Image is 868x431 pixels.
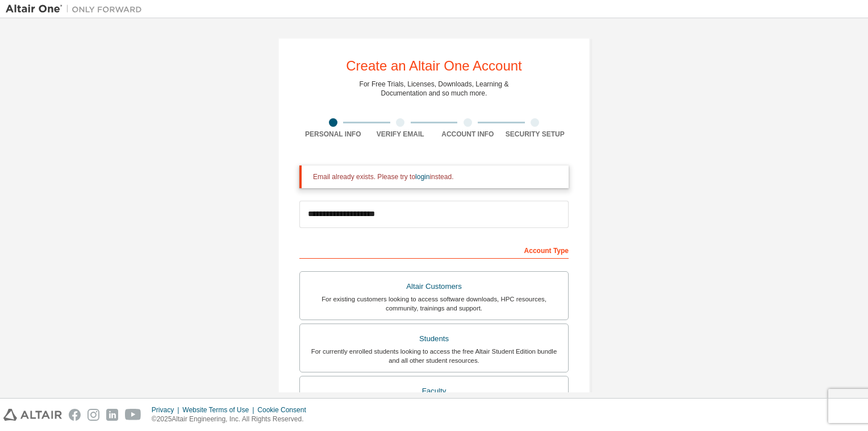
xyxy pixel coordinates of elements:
[367,130,435,139] div: Verify Email
[502,130,569,139] div: Security Setup
[69,409,81,421] img: facebook.svg
[415,173,429,181] a: login
[87,409,99,421] img: instagram.svg
[106,409,118,421] img: linkedin.svg
[434,130,502,139] div: Account Info
[299,130,367,139] div: Personal Info
[346,59,522,73] div: Create an Altair One Account
[152,405,182,415] div: Privacy
[360,80,509,98] div: For Free Trials, Licenses, Downloads, Learning & Documentation and so much more.
[257,405,312,415] div: Cookie Consent
[313,172,560,181] div: Email already exists. Please try to instead.
[3,409,62,421] img: altair_logo.svg
[307,331,561,347] div: Students
[299,241,569,259] div: Account Type
[307,295,561,313] div: For existing customers looking to access software downloads, HPC resources, community, trainings ...
[182,405,257,415] div: Website Terms of Use
[307,347,561,365] div: For currently enrolled students looking to access the free Altair Student Edition bundle and all ...
[307,279,561,295] div: Altair Customers
[152,415,313,424] p: © 2025 Altair Engineering, Inc. All Rights Reserved.
[307,383,561,399] div: Faculty
[6,3,148,15] img: Altair One
[125,409,141,421] img: youtube.svg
